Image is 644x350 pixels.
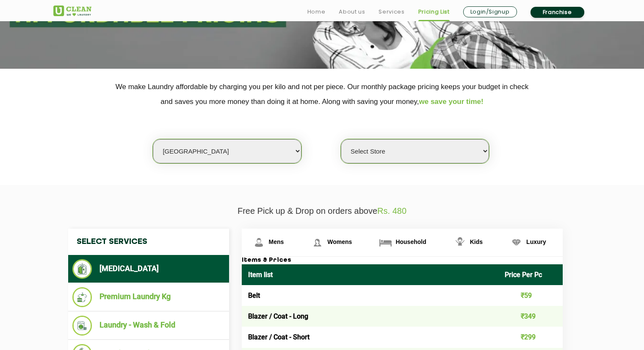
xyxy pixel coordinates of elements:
[53,6,91,16] img: UClean Laundry and Dry Cleaning
[339,7,365,17] a: About us
[498,306,563,327] td: ₹349
[72,287,225,307] li: Premium Laundry Kg
[72,287,92,307] img: Premium Laundry Kg
[327,238,352,245] span: Womens
[498,264,563,285] th: Price Per Pc
[395,238,426,245] span: Household
[242,306,499,327] td: Blazer / Coat - Long
[377,206,406,216] span: Rs. 480
[453,235,467,250] img: Kids
[310,235,325,250] img: Womens
[463,6,517,17] a: Login/Signup
[378,235,393,250] img: Household
[72,259,92,279] img: Dry Cleaning
[242,264,499,285] th: Item list
[498,327,563,347] td: ₹299
[379,7,404,17] a: Services
[72,259,225,279] li: [MEDICAL_DATA]
[269,238,284,245] span: Mens
[242,327,499,347] td: Blazer / Coat - Short
[509,235,524,250] img: Luxury
[531,7,584,18] a: Franchise
[68,229,229,255] h4: Select Services
[72,316,225,336] li: Laundry - Wash & Fold
[72,316,92,336] img: Laundry - Wash & Fold
[307,7,326,17] a: Home
[526,238,546,245] span: Luxury
[53,206,591,216] p: Free Pick up & Drop on orders above
[418,7,450,17] a: Pricing List
[419,98,484,106] span: we save your time!
[242,257,563,264] h3: Items & Prices
[252,235,266,250] img: Mens
[53,79,591,109] p: We make Laundry affordable by charging you per kilo and not per piece. Our monthly package pricin...
[498,285,563,306] td: ₹59
[242,285,499,306] td: Belt
[470,238,483,245] span: Kids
